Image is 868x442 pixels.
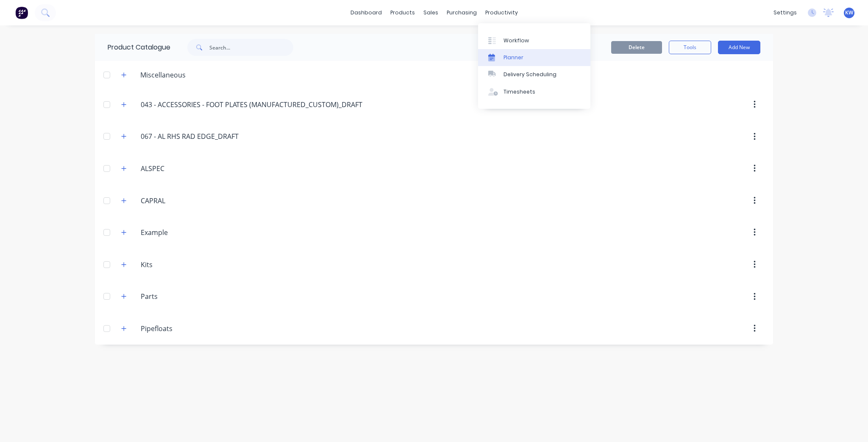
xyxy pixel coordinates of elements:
span: KW [845,9,853,17]
a: dashboard [346,6,386,19]
input: Enter category name [141,196,241,206]
a: Workflow [478,32,590,49]
a: Delivery Scheduling [478,66,590,83]
div: sales [419,6,442,19]
div: products [386,6,419,19]
input: Enter category name [141,323,241,334]
button: Add New [718,41,760,54]
img: Factory [15,6,28,19]
input: Search... [209,39,293,56]
input: Enter category name [141,163,241,174]
div: Timesheets [504,88,535,96]
button: Delete [611,41,662,54]
a: Planner [478,49,590,66]
div: productivity [481,6,522,19]
input: Enter category name [141,99,364,110]
input: Enter category name [141,227,241,238]
div: Delivery Scheduling [504,71,556,78]
div: purchasing [442,6,481,19]
div: settings [769,6,801,19]
div: Product Catalogue [95,34,170,61]
input: Enter category name [141,260,241,270]
input: Enter category name [141,291,241,301]
a: Timesheets [478,83,590,100]
div: Miscellaneous [134,70,192,80]
div: Workflow [504,37,529,44]
input: Enter category name [141,131,241,141]
div: Planner [504,54,523,61]
button: Tools [669,41,711,54]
